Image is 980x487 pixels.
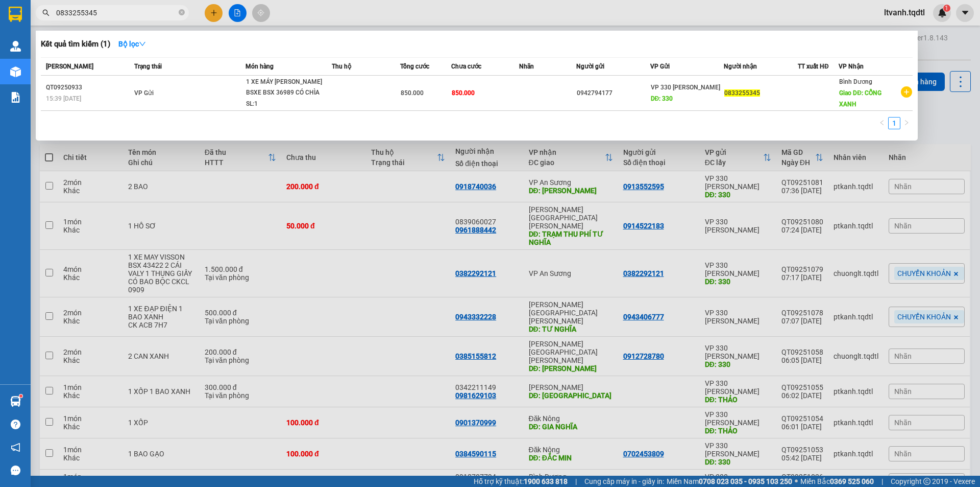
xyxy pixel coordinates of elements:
span: Nhãn [519,63,534,70]
span: 0833255345 [724,89,760,97]
span: message [11,466,20,475]
li: Previous Page [876,117,888,129]
span: Bình Dương [839,78,872,85]
button: Bộ lọcdown [110,36,154,52]
img: warehouse-icon [10,66,21,77]
span: Tổng cước [400,63,429,70]
button: left [876,117,888,129]
span: Người nhận [724,63,757,70]
span: Trạng thái [134,63,162,70]
img: solution-icon [10,92,21,103]
span: 15:39 [DATE] [46,95,81,102]
h3: Kết quả tìm kiếm ( 1 ) [41,39,110,50]
li: 1 [888,117,900,129]
li: Next Page [900,117,913,129]
span: down [139,40,146,48]
span: notification [11,443,20,452]
img: warehouse-icon [10,41,21,52]
span: question-circle [11,420,20,429]
span: close-circle [179,9,185,15]
button: right [900,117,913,129]
span: search [42,9,50,16]
sup: 1 [19,395,22,398]
span: Chưa cước [451,63,481,70]
span: close-circle [179,8,185,18]
input: Tìm tên, số ĐT hoặc mã đơn [56,7,177,18]
span: plus-circle [901,86,912,98]
span: VP Nhận [839,63,864,70]
div: 0942794177 [577,88,650,99]
span: TT xuất HĐ [798,63,829,70]
img: logo-vxr [9,7,22,22]
span: right [903,120,910,126]
span: Món hàng [246,63,274,70]
span: DĐ: 330 [651,95,673,102]
span: Thu hộ [332,63,351,70]
span: left [879,120,885,126]
span: Người gửi [576,63,604,70]
span: Giao DĐ: CỔNG XANH [839,89,881,108]
span: VP 330 [PERSON_NAME] [651,84,720,91]
a: 1 [889,118,900,129]
span: VP Gửi [134,89,154,97]
span: VP Gửi [650,63,670,70]
span: 850.000 [401,89,424,97]
span: [PERSON_NAME] [46,63,93,70]
img: warehouse-icon [10,396,21,407]
span: 850.000 [452,89,475,97]
strong: Bộ lọc [118,40,146,48]
div: 1 XE MÁY [PERSON_NAME] BSXE BSX 36989 CÓ CHÌA KH... [246,77,323,99]
div: QT09250933 [46,82,131,93]
div: SL: 1 [246,99,323,110]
